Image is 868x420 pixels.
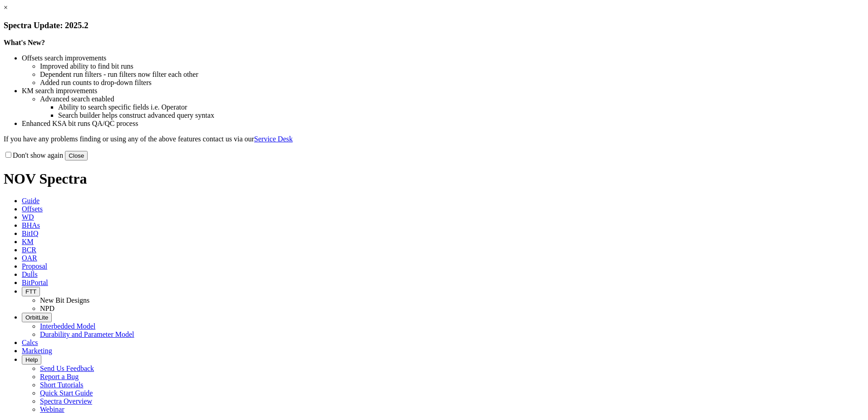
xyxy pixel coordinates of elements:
span: OAR [22,254,37,262]
span: BHAs [22,221,40,229]
a: Short Tutorials [40,381,84,389]
h3: Spectra Update: 2025.2 [4,20,864,30]
a: Webinar [40,405,64,413]
a: Quick Start Guide [40,389,93,397]
span: Offsets [22,205,43,213]
span: WD [22,213,34,221]
p: If you have any problems finding or using any of the above features contact us via our [4,135,864,143]
span: OrbitLite [25,314,48,321]
li: Improved ability to find bit runs [40,62,864,70]
li: KM search improvements [22,87,864,95]
span: Proposal [22,262,47,270]
span: BCR [22,246,36,254]
strong: What's New? [4,39,45,46]
a: Spectra Overview [40,397,92,405]
li: Offsets search improvements [22,54,864,62]
span: BitPortal [22,279,48,286]
a: Send Us Feedback [40,365,94,372]
span: Help [25,356,38,363]
label: Don't show again [4,151,63,159]
span: BitIQ [22,230,38,237]
a: Report a Bug [40,373,79,380]
a: NPD [40,305,54,312]
a: Durability and Parameter Model [40,330,134,338]
li: Dependent run filters - run filters now filter each other [40,70,864,79]
button: Close [65,151,88,160]
a: New Bit Designs [40,296,89,304]
li: Ability to search specific fields i.e. Operator [58,103,864,111]
input: Don't show again [5,152,11,158]
h1: NOV Spectra [4,170,864,187]
span: KM [22,238,34,245]
a: × [4,4,8,11]
a: Service Desk [254,135,293,143]
span: Marketing [22,347,52,355]
span: Dulls [22,270,38,278]
a: Interbedded Model [40,322,95,330]
li: Enhanced KSA bit runs QA/QC process [22,120,864,128]
li: Search builder helps construct advanced query syntax [58,111,864,120]
li: Advanced search enabled [40,95,864,103]
span: FTT [25,288,36,295]
li: Added run counts to drop-down filters [40,79,864,87]
span: Guide [22,197,39,205]
span: Calcs [22,339,38,346]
